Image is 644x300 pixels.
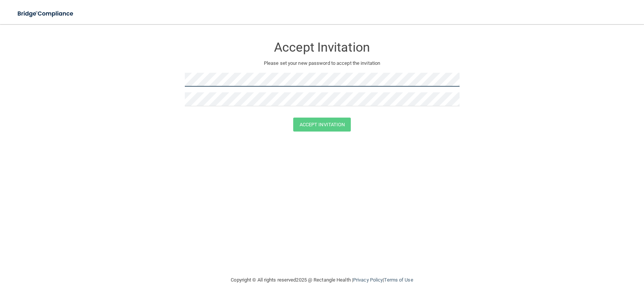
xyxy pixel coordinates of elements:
[11,6,81,21] img: bridge_compliance_login_screen.278c3ca4.svg
[190,59,454,68] p: Please set your new password to accept the invitation
[384,277,413,283] a: Terms of Use
[293,118,351,132] button: Accept Invitation
[185,268,460,292] div: Copyright © All rights reserved 2025 @ Rectangle Health | |
[353,277,383,283] a: Privacy Policy
[185,40,460,54] h3: Accept Invitation
[514,246,635,277] iframe: Drift Widget Chat Controller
